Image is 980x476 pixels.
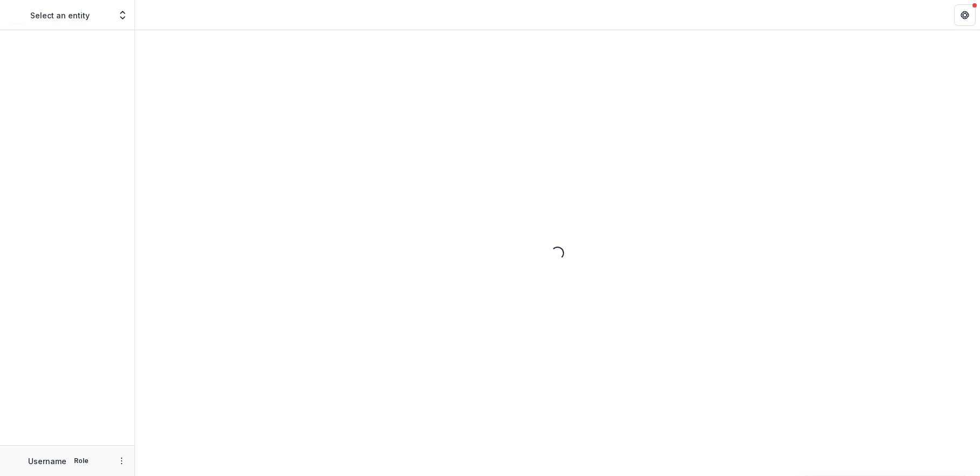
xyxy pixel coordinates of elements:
p: Role [71,456,92,466]
p: Select an entity [30,10,90,21]
p: Username [28,455,66,467]
button: Get Help [954,4,976,26]
button: Open entity switcher [115,4,130,26]
button: More [115,454,128,467]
